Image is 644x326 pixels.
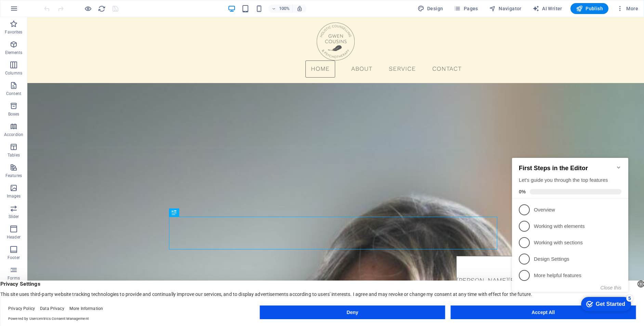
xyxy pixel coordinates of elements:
p: Working with elements [25,107,107,114]
i: Reload page [98,5,106,13]
button: Publish [570,3,608,14]
div: Design (Ctrl+Alt+Y) [415,3,446,14]
li: Working with elements [3,103,119,119]
p: Favorites [5,29,22,35]
h6: 100% [279,4,290,13]
span: 0% [10,73,21,79]
div: Let's guide you through the top features [10,61,112,68]
button: Design [415,3,446,14]
div: Minimize checklist [107,49,112,55]
button: reload [97,4,106,13]
span: Design [418,5,443,12]
span: 087 981 9320 [488,250,529,258]
p: Content [6,91,21,96]
p: More helpful features [25,157,107,164]
li: Overview [3,86,119,103]
button: More [614,3,641,14]
button: Navigator [486,3,524,14]
li: Design Settings [3,135,119,152]
button: Close this [91,169,112,175]
p: Features [5,173,22,178]
p: Working with sections [25,124,107,131]
p: Boxes [8,111,19,117]
span: Navigator [489,5,522,12]
span: AI Writer [533,5,562,12]
p: Tables [8,152,20,158]
li: More helpful features [3,152,119,168]
p: Design Settings [25,140,107,147]
p: Footer [8,255,20,260]
div: Get Started [87,186,116,192]
p: Overview [25,91,107,98]
span: More [617,5,638,12]
p: Columns [5,70,22,76]
button: AI Writer [530,3,565,14]
h2: First Steps in the Editor [10,49,112,56]
div: Get Started 5 items remaining, 0% complete [72,181,122,196]
p: Forms [8,275,20,281]
div: 5 [117,179,124,186]
p: Images [7,193,21,199]
button: Click here to leave preview mode and continue editing [84,4,92,13]
button: 100% [268,4,293,13]
span: Publish [576,5,603,12]
li: Working with sections [3,119,119,135]
button: Pages [451,3,481,14]
p: Header [7,234,21,240]
p: Accordion [4,132,23,137]
i: On resize automatically adjust zoom level to fit chosen device. [297,5,303,12]
p: Slider [9,214,19,219]
p: Elements [5,50,23,55]
span: Pages [454,5,478,12]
